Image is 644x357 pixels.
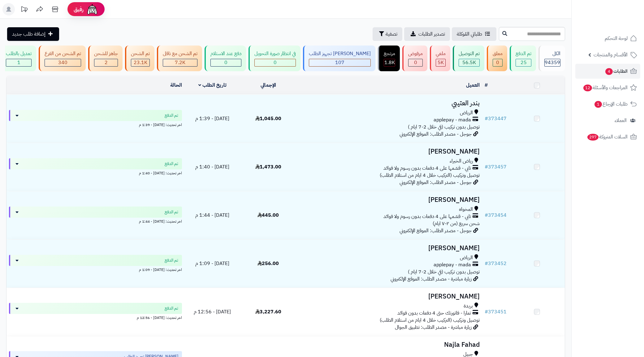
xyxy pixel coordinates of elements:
[224,59,227,66] span: 0
[383,165,471,172] span: تابي - قسّمها على 4 دفعات بدون رسوم ولا فوائد
[299,148,480,155] h3: [PERSON_NAME]
[156,46,203,71] a: تم الشحن مع ناقل 7.2K
[602,12,638,25] img: logo-2.png
[414,59,417,66] span: 0
[404,27,450,41] a: تصدير الطلبات
[302,46,377,71] a: [PERSON_NAME] تجهيز الطلب 107
[384,59,395,66] div: 1807
[433,220,480,227] span: شحن سريع (من ٢-٧ ايام)
[485,163,488,171] span: #
[383,213,471,220] span: تابي - قسّمها على 4 دفعات بدون رسوم ولا فوائد
[299,341,480,348] h3: Najla Fahad
[615,116,627,125] span: العملاء
[462,59,476,66] span: 56.5K
[485,81,488,89] a: #
[17,59,20,66] span: 1
[195,115,229,122] span: [DATE] - 1:39 م
[485,211,507,219] a: #373454
[587,133,599,141] span: 297
[575,113,640,128] a: العملاء
[459,59,479,66] div: 56466
[175,59,185,66] span: 7.2K
[434,116,471,124] span: applepay - mada
[94,50,118,57] div: جاهز للشحن
[452,46,486,71] a: تم التوصيل 56.5K
[74,6,84,13] span: رفيق
[257,260,279,267] span: 256.00
[605,34,628,43] span: لوحة التحكم
[516,59,531,66] div: 25
[210,50,241,57] div: دفع عند الاستلام
[485,260,507,267] a: #373452
[9,169,182,176] div: اخر تحديث: [DATE] - 1:40 م
[7,27,59,41] a: إضافة طلب جديد
[165,209,178,215] span: تم الدفع
[418,30,445,38] span: تصدير الطلبات
[434,261,471,268] span: applepay - mada
[45,50,81,57] div: تم الشحن من الفرع
[255,115,281,122] span: 1,045.00
[452,27,496,41] a: طلباتي المُوكلة
[408,59,422,66] div: 0
[493,50,503,57] div: معلق
[401,46,429,71] a: مرفوض 0
[400,227,472,234] span: جوجل - مصدر الطلب: الموقع الإلكتروني
[124,46,156,71] a: تم الشحن 23.1K
[521,59,527,66] span: 25
[194,308,231,316] span: [DATE] - 12:56 م
[309,59,370,66] div: 107
[575,31,640,46] a: لوحة التحكم
[131,50,150,57] div: تم الشحن
[45,59,81,66] div: 340
[485,308,488,316] span: #
[408,50,423,57] div: مرفوض
[537,46,566,71] a: الكل94359
[254,50,296,57] div: في انتظار صورة التحويل
[170,81,182,89] a: الحالة
[486,46,508,71] a: معلق 0
[429,46,452,71] a: ملغي 5K
[9,121,182,128] div: اخر تحديث: [DATE] - 1:39 م
[87,46,124,71] a: جاهز للشحن 2
[508,46,537,71] a: تم الدفع 25
[299,293,480,300] h3: [PERSON_NAME]
[299,100,480,107] h3: بندر العتيبي
[583,84,592,91] span: 12
[575,97,640,111] a: طلبات الإرجاع1
[198,81,227,89] a: تاريخ الطلب
[575,80,640,95] a: المراجعات والأسئلة12
[94,59,118,66] div: 2
[165,305,178,311] span: تم الدفع
[466,81,480,89] a: العميل
[255,163,281,171] span: 1,473.00
[485,211,488,219] span: #
[460,109,473,116] span: الرياض
[395,324,472,331] span: زيارة مباشرة - مصدر الطلب: تطبيق الجوال
[544,50,560,57] div: الكل
[587,133,628,141] span: السلات المتروكة
[165,161,178,167] span: تم الدفع
[377,46,401,71] a: مرتجع 1.8K
[165,112,178,119] span: تم الدفع
[12,30,45,38] span: إضافة طلب جديد
[9,218,182,224] div: اخر تحديث: [DATE] - 1:44 م
[6,59,31,66] div: 1
[400,179,472,186] span: جوجل - مصدر الطلب: الموقع الإلكتروني
[255,308,281,316] span: 3,227.60
[6,50,32,57] div: تعديل بالطلب
[485,163,507,171] a: #373457
[255,59,296,66] div: 0
[380,172,480,179] span: توصيل وتركيب (التركيب خلال 4 ايام من استلام الطلب)
[373,27,402,41] button: تصفية
[464,303,473,310] span: بريدة
[459,50,480,57] div: تم التوصيل
[384,59,395,66] span: 1.8K
[386,30,397,38] span: تصفية
[485,308,507,316] a: #373451
[335,59,344,66] span: 107
[493,59,502,66] div: 0
[408,268,480,276] span: توصيل بدون تركيب (في خلال 2-7 ايام )
[605,68,613,75] span: 4
[37,46,87,71] a: تم الشحن من الفرع 340
[450,158,473,165] span: رياض الخبراء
